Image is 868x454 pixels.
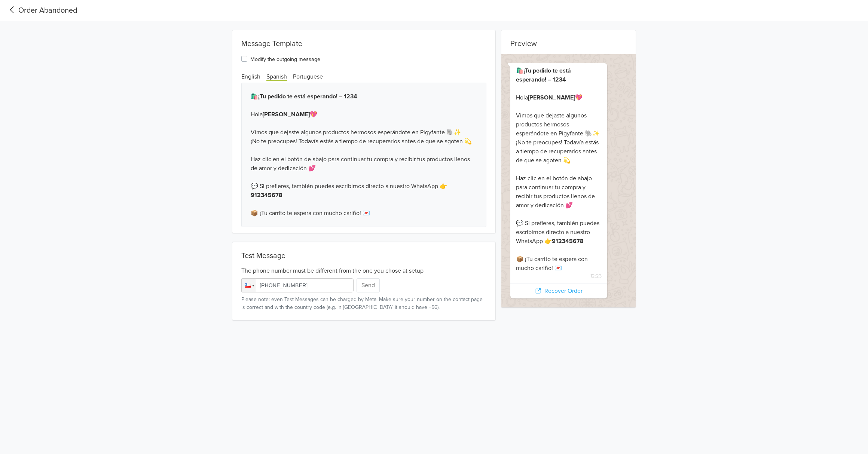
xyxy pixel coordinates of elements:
b: [PERSON_NAME] [263,111,310,118]
div: Test Message [241,251,486,260]
div: Chile: + 56 [242,279,256,292]
div: Preview [501,30,636,51]
span: 12:23 [516,273,602,280]
b: 912345678 [552,237,584,245]
span: Spanish [266,73,287,81]
b: ¡Tu pedido te está esperando! – 1234 [258,93,357,100]
span: Portuguese [293,73,323,80]
small: Please note: even Test Messages can be charged by Meta. Make sure your number on the contact page... [241,295,486,311]
div: The phone number must be different from the one you chose at setup [241,263,486,275]
b: ¡Tu pedido te está esperando! – 1234 [516,67,571,83]
label: Modify the outgoing message [250,54,320,63]
button: Send [357,278,380,292]
div: Message Template [232,30,495,51]
b: [PERSON_NAME] [528,94,575,101]
div: 🛍️ Hola 💖 Vimos que dejaste algunos productos hermosos esperándote en Pigyfante 🐘✨ ¡No te preocup... [516,66,602,273]
span: English [241,73,260,80]
div: 🛍️ Hola 💖 Vimos que dejaste algunos productos hermosos esperándote en Pigyfante 🐘✨ ¡No te preocup... [241,83,486,227]
b: 912345678 [251,191,282,199]
input: 1 (702) 123-4567 [241,278,354,292]
div: Recover Order [510,283,607,298]
a: Order Abandoned [6,5,77,16]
